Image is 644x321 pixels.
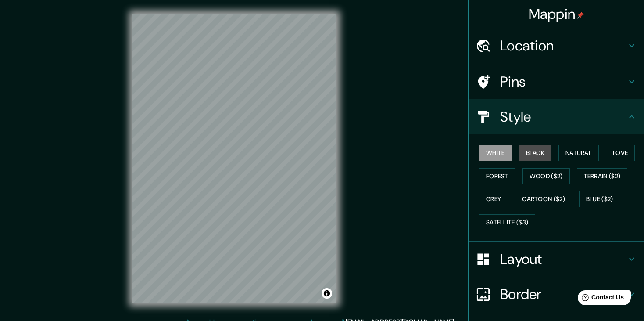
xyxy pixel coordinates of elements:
div: Location [469,28,644,63]
button: Forest [479,168,515,184]
button: Cartoon ($2) [515,191,572,207]
button: Love [606,145,635,161]
div: Pins [469,64,644,99]
button: Satellite ($3) [479,214,535,231]
div: Style [469,99,644,134]
button: Grey [479,191,508,207]
button: Wood ($2) [522,168,570,184]
button: Blue ($2) [579,191,620,207]
h4: Mappin [529,5,584,23]
button: Black [519,145,552,161]
div: Layout [469,242,644,277]
button: Toggle attribution [322,288,332,299]
h4: Style [500,108,626,126]
button: White [479,145,512,161]
h4: Location [500,37,626,54]
iframe: Help widget launcher [566,287,634,311]
div: Border [469,277,644,312]
h4: Border [500,285,626,303]
canvas: Map [132,14,336,303]
button: Terrain ($2) [577,168,628,184]
img: pin-icon.png [577,12,584,19]
h4: Pins [500,73,626,90]
h4: Layout [500,250,626,268]
button: Natural [558,145,599,161]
